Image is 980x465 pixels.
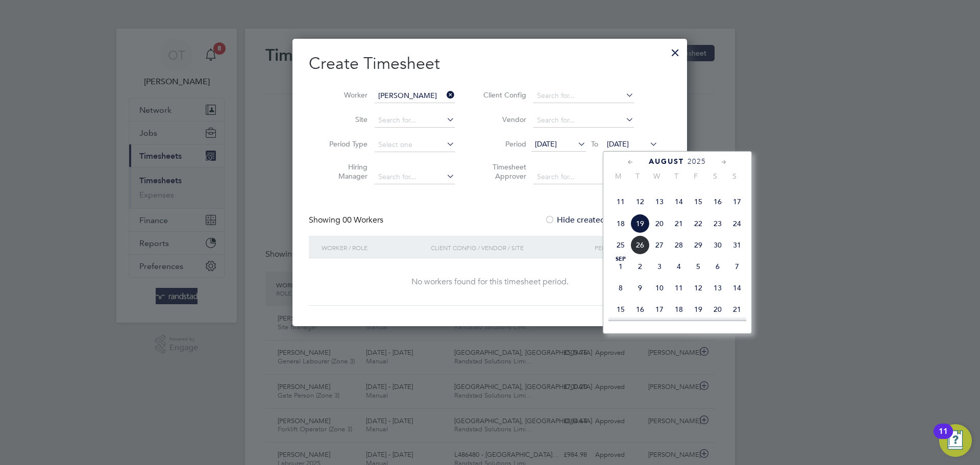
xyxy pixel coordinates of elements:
span: 23 [708,214,727,233]
h2: Create Timesheet [309,53,671,75]
span: 13 [708,278,727,298]
input: Search for... [533,89,634,103]
span: T [667,172,686,181]
label: Hide created timesheets [545,215,648,225]
span: 2025 [688,157,706,166]
span: 21 [727,300,747,319]
span: S [705,172,725,181]
div: Client Config / Vendor / Site [428,236,592,259]
span: 6 [708,257,727,276]
span: 12 [689,278,708,298]
span: 18 [611,214,630,233]
span: 28 [669,235,689,255]
label: Period [480,139,526,149]
span: 22 [689,214,708,233]
span: 17 [727,192,747,211]
span: 9 [630,278,650,298]
span: 1 [611,257,630,276]
span: 21 [669,214,689,233]
span: August [649,157,684,166]
span: 14 [669,192,689,211]
div: No workers found for this timesheet period. [319,277,660,287]
span: 24 [727,214,747,233]
span: 30 [708,235,727,255]
div: Period [592,236,660,259]
span: T [628,172,647,181]
div: Worker / Role [319,236,428,259]
span: 8 [611,278,630,298]
span: 3 [650,257,669,276]
span: 00 Workers [342,215,383,225]
span: Sep [611,257,630,262]
span: 17 [650,300,669,319]
span: To [588,137,601,151]
input: Select one [375,138,455,152]
span: 16 [708,192,727,211]
span: 25 [611,235,630,255]
span: 18 [669,300,689,319]
span: 13 [650,192,669,211]
span: S [725,172,744,181]
input: Search for... [533,170,634,184]
span: 26 [630,235,650,255]
label: Vendor [480,115,526,124]
span: 19 [630,214,650,233]
label: Client Config [480,90,526,100]
span: 29 [689,235,708,255]
span: [DATE] [535,139,557,149]
input: Search for... [375,170,455,184]
span: 15 [689,192,708,211]
label: Worker [322,90,367,100]
label: Timesheet Approver [480,162,526,181]
span: F [686,172,705,181]
input: Search for... [375,113,455,128]
span: 4 [669,257,689,276]
label: Hiring Manager [322,162,367,181]
span: 11 [669,278,689,298]
span: 19 [689,300,708,319]
label: Site [322,115,367,124]
label: Period Type [322,139,367,149]
span: 12 [630,192,650,211]
span: M [608,172,628,181]
span: 31 [727,235,747,255]
span: 27 [650,235,669,255]
input: Search for... [375,89,455,103]
span: 10 [650,278,669,298]
button: Open Resource Center, 11 new notifications [939,424,972,457]
span: 2 [630,257,650,276]
span: 15 [611,300,630,319]
span: 16 [630,300,650,319]
input: Search for... [533,113,634,128]
div: 11 [939,431,948,445]
span: 20 [650,214,669,233]
span: 14 [727,278,747,298]
span: 20 [708,300,727,319]
span: 11 [611,192,630,211]
span: 5 [689,257,708,276]
span: 7 [727,257,747,276]
span: W [647,172,667,181]
div: Showing [309,215,385,226]
span: [DATE] [607,139,629,149]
